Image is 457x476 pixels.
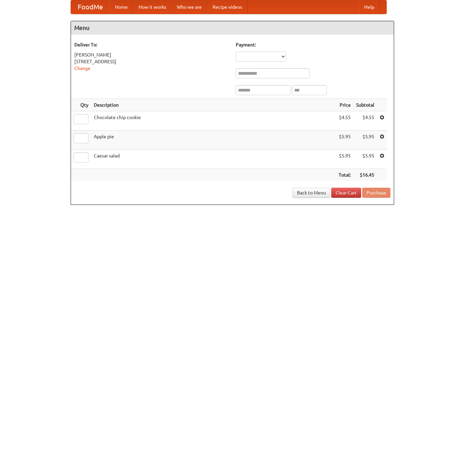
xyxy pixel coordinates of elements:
[110,0,133,14] a: Home
[293,188,330,198] a: Back to Menu
[91,111,336,131] td: Chocolate chip cookie
[91,131,336,150] td: Apple pie
[71,21,394,35] h4: Menu
[336,150,353,169] td: $5.95
[74,51,229,58] div: [PERSON_NAME]
[336,99,353,111] th: Price
[207,0,247,14] a: Recipe videos
[353,131,377,150] td: $5.95
[359,0,380,14] a: Help
[91,99,336,111] th: Description
[362,188,390,198] button: Purchase
[71,0,110,14] a: FoodMe
[353,150,377,169] td: $5.95
[91,150,336,169] td: Caesar salad
[172,0,207,14] a: Who we are
[133,0,172,14] a: How it works
[353,99,377,111] th: Subtotal
[331,188,361,198] a: Clear Cart
[336,169,353,181] th: Total:
[74,58,229,65] div: [STREET_ADDRESS]
[74,41,229,48] h5: Deliver To:
[336,111,353,131] td: $4.55
[336,131,353,150] td: $5.95
[353,169,377,181] th: $16.45
[353,111,377,131] td: $4.55
[236,41,390,48] h5: Payment:
[74,66,90,71] a: Change
[71,99,91,111] th: Qty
